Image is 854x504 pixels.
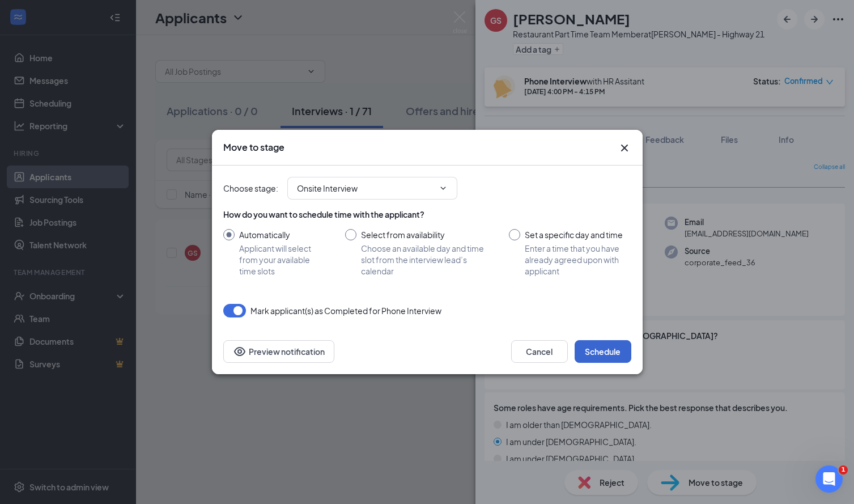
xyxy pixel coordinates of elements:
[575,340,631,363] button: Schedule
[250,304,441,317] span: Mark applicant(s) as Completed for Phone Interview
[511,340,568,363] button: Cancel
[223,209,631,220] div: How do you want to schedule time with the applicant?
[439,184,448,193] svg: ChevronDown
[815,465,843,493] iframe: Intercom live chat
[839,465,848,475] span: 1
[223,340,334,363] button: Preview notificationEye
[618,141,631,155] svg: Cross
[233,345,247,358] svg: Eye
[223,182,278,194] span: Choose stage :
[223,141,284,154] h3: Move to stage
[618,141,631,155] button: Close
